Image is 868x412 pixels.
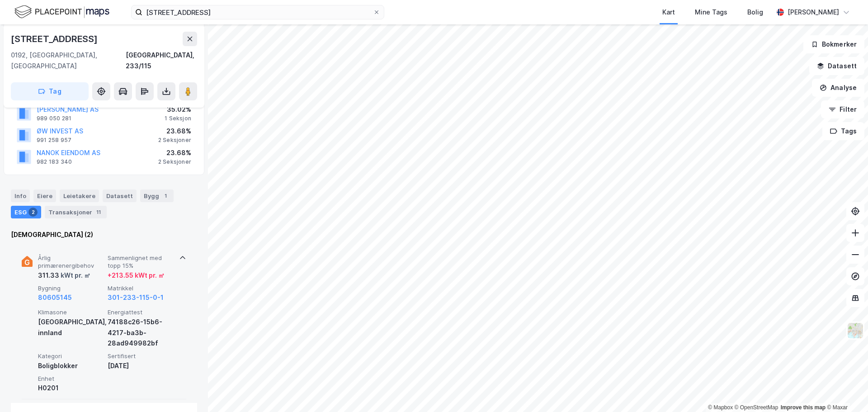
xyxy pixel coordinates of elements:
[823,369,868,412] div: Kontrollprogram for chat
[812,79,864,97] button: Analyse
[108,254,174,270] span: Sammenlignet med topp 15%
[38,317,104,338] div: [GEOGRAPHIC_DATA], innland
[781,404,826,411] a: Improve this map
[108,360,174,371] div: [DATE]
[747,7,763,18] div: Bolig
[708,404,733,411] a: Mapbox
[822,122,864,140] button: Tags
[847,322,864,339] img: Z
[126,50,197,71] div: [GEOGRAPHIC_DATA], 233/115
[11,206,41,218] div: ESG
[788,7,839,18] div: [PERSON_NAME]
[28,208,38,217] div: 2
[108,284,174,292] span: Matrikkel
[37,115,71,122] div: 989 050 281
[38,308,104,316] span: Klimasone
[695,7,727,18] div: Mine Tags
[37,137,71,144] div: 991 258 957
[108,270,165,281] div: + 213.55 kWt pr. ㎡
[108,317,174,349] div: 74188c26-15b6-4217-ba3b-28ad949982bf
[142,5,373,19] input: Søk på adresse, matrikkel, gårdeiere, leietakere eller personer
[38,352,104,360] span: Kategori
[38,383,104,393] div: H0201
[11,50,126,71] div: 0192, [GEOGRAPHIC_DATA], [GEOGRAPHIC_DATA]
[165,104,191,115] div: 35.02%
[108,308,174,316] span: Energiattest
[38,292,72,303] button: 80605145
[662,7,675,18] div: Kart
[37,158,72,166] div: 982 183 340
[823,369,868,412] iframe: Chat Widget
[108,292,164,303] button: 301-233-115-0-1
[158,126,191,137] div: 23.68%
[735,404,778,411] a: OpenStreetMap
[161,191,170,200] div: 1
[140,189,174,202] div: Bygg
[14,4,109,20] img: logo.f888ab2527a4732fd821a326f86c7f29.svg
[11,82,89,100] button: Tag
[38,284,104,292] span: Bygning
[38,375,104,383] span: Enhet
[803,35,864,53] button: Bokmerker
[158,158,191,166] div: 2 Seksjoner
[809,57,864,75] button: Datasett
[38,270,90,281] div: 311.33
[11,229,197,240] div: [DEMOGRAPHIC_DATA] (2)
[38,360,104,371] div: Boligblokker
[165,115,191,122] div: 1 Seksjon
[108,352,174,360] span: Sertifisert
[94,208,103,217] div: 11
[158,137,191,144] div: 2 Seksjoner
[59,270,90,281] div: kWt pr. ㎡
[103,189,137,202] div: Datasett
[11,189,30,202] div: Info
[45,206,107,218] div: Transaksjoner
[33,189,56,202] div: Eiere
[158,147,191,158] div: 23.68%
[38,254,104,270] span: Årlig primærenergibehov
[821,100,864,118] button: Filter
[60,189,99,202] div: Leietakere
[11,32,99,46] div: [STREET_ADDRESS]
